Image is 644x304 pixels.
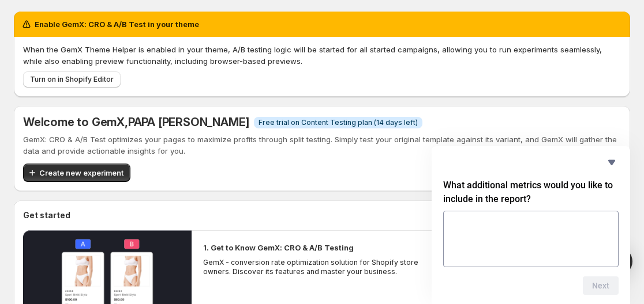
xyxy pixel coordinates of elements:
[203,242,354,253] h2: 1. Get to Know GemX: CRO & A/B Testing
[35,18,199,30] h2: Enable GemX: CRO & A/B Test in your theme
[30,75,114,84] span: Turn on in Shopify Editor
[39,167,123,178] span: Create new experiment
[203,258,433,276] p: GemX - conversion rate optimization solution for Shopify store owners. Discover its features and ...
[23,71,121,88] button: Turn on in Shopify Editor
[443,155,619,295] div: What additional metrics would you like to include in the report?
[23,210,70,221] h3: Get started
[23,115,249,129] h5: Welcome to GemX
[583,276,619,295] button: Next question
[23,164,130,182] button: Create new experiment
[443,211,619,267] textarea: What additional metrics would you like to include in the report?
[259,118,418,127] span: Free trial on Content Testing plan (14 days left)
[443,178,619,206] h2: What additional metrics would you like to include in the report?
[605,155,619,169] button: Hide survey
[23,44,621,67] p: When the GemX Theme Helper is enabled in your theme, A/B testing logic will be started for all st...
[23,134,621,157] p: GemX: CRO & A/B Test optimizes your pages to maximize profits through split testing. Simply test ...
[125,115,249,129] span: , PAPA [PERSON_NAME]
